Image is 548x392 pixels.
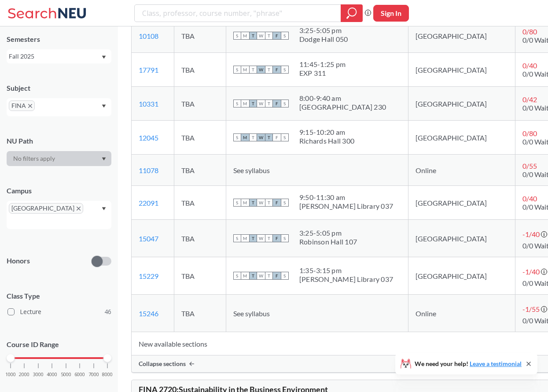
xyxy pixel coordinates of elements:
[281,234,289,242] span: S
[241,66,249,74] span: M
[522,230,540,238] span: -1 / 40
[139,32,158,40] a: 10108
[281,66,289,74] span: S
[408,121,515,155] td: [GEOGRAPHIC_DATA]
[408,53,515,87] td: [GEOGRAPHIC_DATA]
[174,53,226,87] td: TBA
[139,234,158,243] a: 15047
[28,104,32,108] svg: X to remove pill
[88,372,99,377] span: 7000
[265,66,273,74] span: T
[257,234,265,242] span: W
[257,133,265,141] span: W
[141,6,335,21] input: Class, professor, course number, "phrase"
[265,100,273,107] span: T
[273,66,281,74] span: F
[174,186,226,220] td: TBA
[174,220,226,257] td: TBA
[233,272,241,280] span: S
[139,133,158,142] a: 12045
[341,4,363,22] div: magnifying glass
[174,257,226,295] td: TBA
[7,49,111,63] div: Fall 2025Dropdown arrow
[139,360,186,368] span: Collapse sections
[299,69,346,78] div: EXP 311
[249,32,257,40] span: T
[281,133,289,141] span: S
[522,305,540,313] span: -1 / 55
[174,121,226,155] td: TBA
[241,133,249,141] span: M
[346,7,357,19] svg: magnifying glass
[265,272,273,280] span: T
[102,104,106,108] svg: Dropdown arrow
[9,100,35,111] span: FINAX to remove pill
[5,372,16,377] span: 1000
[522,27,537,36] span: 0 / 80
[299,266,393,275] div: 1:35 - 3:15 pm
[174,295,226,332] td: TBA
[47,372,57,377] span: 4000
[299,103,386,111] div: [GEOGRAPHIC_DATA] 230
[9,203,83,214] span: [GEOGRAPHIC_DATA]X to remove pill
[233,133,241,141] span: S
[265,234,273,242] span: T
[233,32,241,40] span: S
[102,55,106,59] svg: Dropdown arrow
[299,275,393,284] div: [PERSON_NAME] Library 037
[299,26,348,35] div: 3:25 - 5:05 pm
[299,35,348,44] div: Dodge Hall 050
[249,199,257,207] span: T
[7,291,111,301] span: Class Type
[174,19,226,53] td: TBA
[522,129,537,137] span: 0 / 80
[522,162,537,170] span: 0 / 55
[7,136,111,146] div: NU Path
[373,5,409,22] button: Sign In
[241,32,249,40] span: M
[7,201,111,229] div: [GEOGRAPHIC_DATA]X to remove pillDropdown arrow
[299,137,354,145] div: Richards Hall 300
[299,237,357,246] div: Robinson Hall 107
[249,133,257,141] span: T
[249,100,257,107] span: T
[102,372,113,377] span: 8000
[408,220,515,257] td: [GEOGRAPHIC_DATA]
[299,128,354,137] div: 9:15 - 10:20 am
[281,199,289,207] span: S
[415,361,522,367] span: We need your help!
[7,340,111,350] p: Course ID Range
[7,151,111,166] div: Dropdown arrow
[233,66,241,74] span: S
[257,272,265,280] span: W
[233,100,241,107] span: S
[273,100,281,107] span: F
[273,199,281,207] span: F
[281,100,289,107] span: S
[522,194,537,203] span: 0 / 40
[408,257,515,295] td: [GEOGRAPHIC_DATA]
[249,272,257,280] span: T
[299,94,386,103] div: 8:00 - 9:40 am
[174,155,226,186] td: TBA
[19,372,29,377] span: 2000
[241,234,249,242] span: M
[61,372,71,377] span: 5000
[408,155,515,186] td: Online
[249,234,257,242] span: T
[74,372,85,377] span: 6000
[241,272,249,280] span: M
[104,307,111,317] span: 46
[139,100,158,108] a: 10331
[265,32,273,40] span: T
[102,157,106,161] svg: Dropdown arrow
[7,186,111,196] div: Campus
[233,166,270,174] span: See syllabus
[7,83,111,93] div: Subject
[7,98,111,116] div: FINAX to remove pillDropdown arrow
[139,66,158,74] a: 17791
[77,207,81,211] svg: X to remove pill
[257,199,265,207] span: W
[273,133,281,141] span: F
[139,199,158,207] a: 22091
